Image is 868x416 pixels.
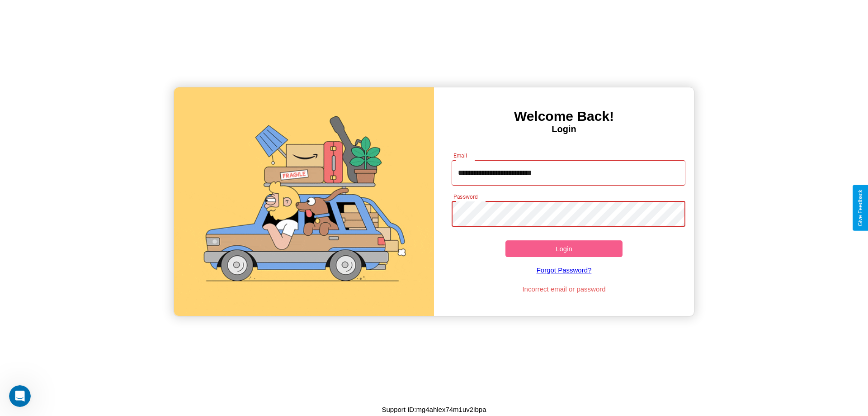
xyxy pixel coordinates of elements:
[447,283,681,295] p: Incorrect email or password
[453,193,477,201] label: Password
[382,403,486,416] p: Support ID: mg4ahlex74m1uv2ibpa
[857,190,863,226] div: Give Feedback
[505,240,623,257] button: Login
[9,385,31,407] iframe: Intercom live chat
[434,124,694,134] h4: Login
[174,87,434,316] img: gif
[447,257,681,283] a: Forgot Password?
[434,109,694,124] h3: Welcome Back!
[453,152,467,159] label: Email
